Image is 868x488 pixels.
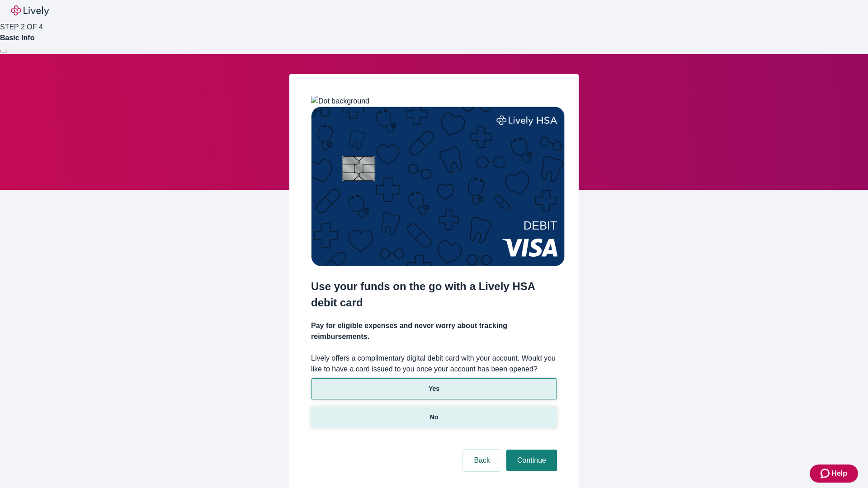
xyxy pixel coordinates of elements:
[463,450,501,471] button: Back
[429,384,439,394] p: Yes
[11,5,49,16] img: Lively
[311,96,369,107] img: Dot background
[430,413,439,422] p: No
[506,450,557,471] button: Continue
[831,468,847,479] span: Help
[311,407,557,428] button: No
[311,107,565,266] img: Debit card
[311,278,557,311] h2: Use your funds on the go with a Lively HSA debit card
[311,378,557,399] button: Yes
[821,468,831,479] svg: Zendesk support icon
[810,465,858,483] button: Zendesk support iconHelp
[311,320,557,342] h4: Pay for eligible expenses and never worry about tracking reimbursements.
[311,353,557,375] label: Lively offers a complimentary digital debit card with your account. Would you like to have a card...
